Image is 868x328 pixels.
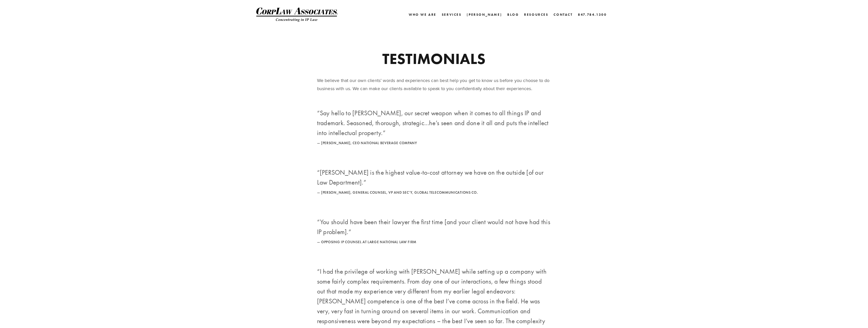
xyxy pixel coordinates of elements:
h1: TESTIMONIALS [317,51,551,66]
span: “ [317,218,320,226]
span: ” [364,178,366,186]
a: Services [442,11,462,18]
a: Contact [554,11,573,18]
figcaption: — Opposing IP Counsel at large national law firm [317,237,551,246]
span: ” [349,228,351,236]
a: Who We Are [409,11,436,18]
span: “ [317,109,320,117]
span: “ [317,268,320,275]
figcaption: — [PERSON_NAME], General Counsel, VP and Sec’y, Global Telecommunications Co. [317,187,551,196]
a: [PERSON_NAME] [467,11,502,18]
figcaption: — [PERSON_NAME], CEO national beverage company [317,138,551,147]
a: 847.784.1300 [578,11,607,18]
span: ” [383,129,386,137]
a: Resources [524,13,548,17]
a: Blog [507,11,519,18]
blockquote: Say hello to [PERSON_NAME], our secret weapon when it comes to all things IP and trademark. Seaso... [317,108,551,138]
p: We believe that our own clients’ words and experiences can best help you get to know us before yo... [317,76,551,93]
img: CorpLaw IP Law Firm [256,8,338,22]
span: “ [317,169,320,176]
blockquote: You should have been their lawyer the first time [and your client would not have had this IP prob... [317,217,551,237]
blockquote: [PERSON_NAME] is the highest value-to-cost attorney we have on the outside [of our Law Department]. [317,168,551,187]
